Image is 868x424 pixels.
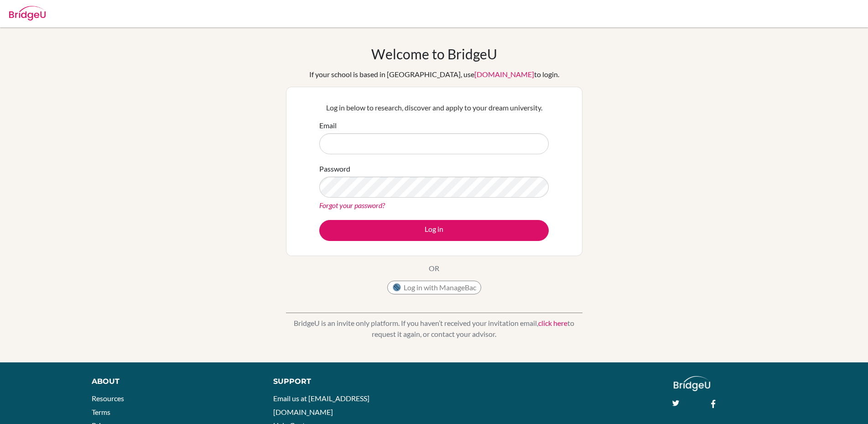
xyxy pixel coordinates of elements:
[319,102,549,113] p: Log in below to research, discover and apply to your dream university.
[92,408,110,416] a: Terms
[429,263,439,274] p: OR
[273,376,424,387] div: Support
[319,201,385,209] a: Forgot your password?
[319,120,337,131] label: Email
[309,69,559,80] div: If your school is based in [GEOGRAPHIC_DATA], use to login.
[92,394,124,403] a: Resources
[674,376,711,391] img: logo_white@2x-f4f0deed5e89b7ecb1c2cc34c3e3d731f90f0f143d5ea2071677605dd97b5244.png
[286,318,582,340] p: BridgeU is an invite only platform. If you haven’t received your invitation email, to request it ...
[474,70,534,79] a: [DOMAIN_NAME]
[319,163,350,174] label: Password
[387,281,481,294] button: Log in with ManageBac
[92,376,253,387] div: About
[371,46,497,62] h1: Welcome to BridgeU
[9,6,46,21] img: Bridge-U
[538,319,567,327] a: click here
[273,394,369,416] a: Email us at [EMAIL_ADDRESS][DOMAIN_NAME]
[319,220,549,241] button: Log in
